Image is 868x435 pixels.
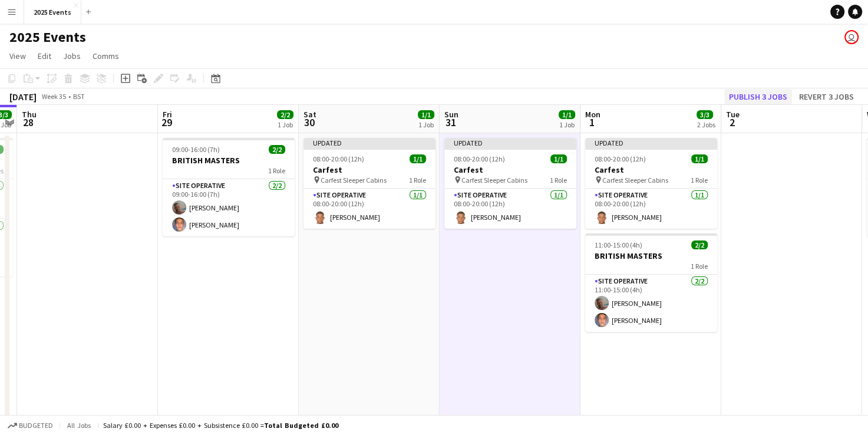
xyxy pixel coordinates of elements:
[585,109,600,120] span: Mon
[9,91,37,103] div: [DATE]
[303,138,435,147] div: Updated
[691,176,708,184] span: 1 Role
[278,120,293,129] div: 1 Job
[585,233,717,332] app-job-card: 11:00-15:00 (4h)2/2BRITISH MASTERS1 RoleSite Operative2/211:00-15:00 (4h)[PERSON_NAME][PERSON_NAME]
[697,120,715,129] div: 2 Jobs
[268,166,285,175] span: 1 Role
[39,92,68,101] span: Week 35
[585,189,717,229] app-card-role: Site Operative1/108:00-20:00 (12h)[PERSON_NAME]
[691,240,708,249] span: 2/2
[585,138,717,229] app-job-card: Updated08:00-20:00 (12h)1/1Carfest Carfest Sleeper Cabins1 RoleSite Operative1/108:00-20:00 (12h)...
[58,48,85,64] a: Jobs
[691,262,708,271] span: 1 Role
[9,28,86,46] h1: 2025 Events
[724,116,740,129] span: 2
[444,189,576,229] app-card-role: Site Operative1/108:00-20:00 (12h)[PERSON_NAME]
[163,179,295,236] app-card-role: Site Operative2/209:00-16:00 (7h)[PERSON_NAME][PERSON_NAME]
[724,89,792,104] button: Publish 3 jobs
[461,176,527,184] span: Carfest Sleeper Cabins
[410,154,426,163] span: 1/1
[595,154,646,163] span: 08:00-20:00 (12h)
[313,154,364,163] span: 08:00-20:00 (12h)
[163,155,295,166] h3: BRITISH MASTERS
[65,421,93,430] span: All jobs
[444,109,458,120] span: Sun
[418,120,434,129] div: 1 Job
[409,176,426,184] span: 1 Role
[33,48,56,64] a: Edit
[444,138,576,229] app-job-card: Updated08:00-20:00 (12h)1/1Carfest Carfest Sleeper Cabins1 RoleSite Operative1/108:00-20:00 (12h)...
[302,116,316,129] span: 30
[444,138,576,147] div: Updated
[63,51,81,61] span: Jobs
[697,110,713,119] span: 3/3
[9,51,26,61] span: View
[22,109,37,120] span: Thu
[585,251,717,261] h3: BRITISH MASTERS
[602,176,668,184] span: Carfest Sleeper Cabins
[418,110,434,119] span: 1/1
[269,145,285,154] span: 2/2
[550,154,567,163] span: 1/1
[277,110,293,119] span: 2/2
[303,138,435,229] app-job-card: Updated08:00-20:00 (12h)1/1Carfest Carfest Sleeper Cabins1 RoleSite Operative1/108:00-20:00 (12h)...
[6,419,55,432] button: Budgeted
[844,30,859,44] app-user-avatar: Olivia Gill
[559,120,575,129] div: 1 Job
[161,116,172,129] span: 29
[444,164,576,175] h3: Carfest
[24,1,81,24] button: 2025 Events
[303,109,316,120] span: Sat
[550,176,567,184] span: 1 Role
[585,138,717,147] div: Updated
[303,164,435,175] h3: Carfest
[163,109,172,120] span: Fri
[20,116,37,129] span: 28
[726,109,740,120] span: Tue
[38,51,51,61] span: Edit
[691,154,708,163] span: 1/1
[264,421,338,430] span: Total Budgeted £0.00
[321,176,387,184] span: Carfest Sleeper Cabins
[103,421,338,430] div: Salary £0.00 + Expenses £0.00 + Subsistence £0.00 =
[794,89,859,104] button: Revert 3 jobs
[595,240,642,249] span: 11:00-15:00 (4h)
[93,51,119,61] span: Comms
[443,116,458,129] span: 31
[5,48,31,64] a: View
[585,164,717,175] h3: Carfest
[454,154,505,163] span: 08:00-20:00 (12h)
[172,145,220,154] span: 09:00-16:00 (7h)
[303,189,435,229] app-card-role: Site Operative1/108:00-20:00 (12h)[PERSON_NAME]
[88,48,124,64] a: Comms
[73,92,85,101] div: BST
[585,275,717,332] app-card-role: Site Operative2/211:00-15:00 (4h)[PERSON_NAME][PERSON_NAME]
[163,138,295,236] app-job-card: 09:00-16:00 (7h)2/2BRITISH MASTERS1 RoleSite Operative2/209:00-16:00 (7h)[PERSON_NAME][PERSON_NAME]
[19,421,53,430] span: Budgeted
[559,110,575,119] span: 1/1
[583,116,600,129] span: 1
